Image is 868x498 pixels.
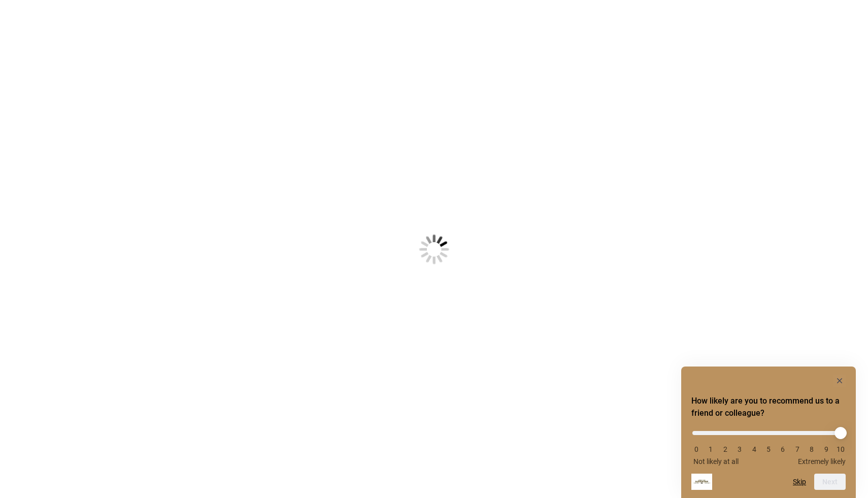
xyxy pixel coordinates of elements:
[792,445,803,453] li: 7
[836,445,846,453] li: 10
[735,445,745,453] li: 3
[691,423,846,466] div: How likely are you to recommend us to a friend or colleague? Select an option from 0 to 10, with ...
[821,445,831,453] li: 9
[691,375,846,490] div: How likely are you to recommend us to a friend or colleague? Select an option from 0 to 10, with ...
[369,184,499,314] img: Loading
[691,395,846,419] h2: How likely are you to recommend us to a friend or colleague? Select an option from 0 to 10, with ...
[778,445,788,453] li: 6
[793,478,806,486] button: Skip
[763,445,774,453] li: 5
[807,445,817,453] li: 8
[720,445,730,453] li: 2
[814,474,846,490] button: Next question
[833,375,846,387] button: Hide survey
[749,445,759,453] li: 4
[691,445,702,453] li: 0
[693,457,739,466] span: Not likely at all
[706,445,716,453] li: 1
[798,457,846,466] span: Extremely likely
